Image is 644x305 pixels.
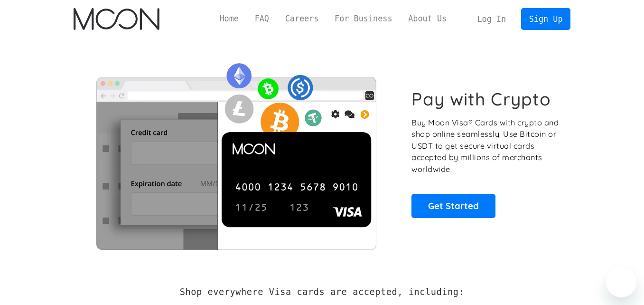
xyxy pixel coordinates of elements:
a: Get Started [411,194,495,218]
p: Buy Moon Visa® Cards with crypto and shop online seamlessly! Use Bitcoin or USDT to get secure vi... [411,117,560,175]
img: Moon Cards let you spend your crypto anywhere Visa is accepted. [74,57,399,249]
a: Home [212,13,247,25]
h1: Pay with Crypto [411,88,551,110]
img: Moon Logo [74,8,159,30]
a: FAQ [247,13,277,25]
a: home [74,8,159,30]
a: Sign Up [521,8,570,29]
a: Careers [277,13,327,25]
a: Log In [469,9,514,29]
h2: Shop everywhere Visa cards are accepted, including: [180,287,464,297]
a: About Us [400,13,455,25]
iframe: Button to launch messaging window [606,267,636,297]
a: For Business [327,13,400,25]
